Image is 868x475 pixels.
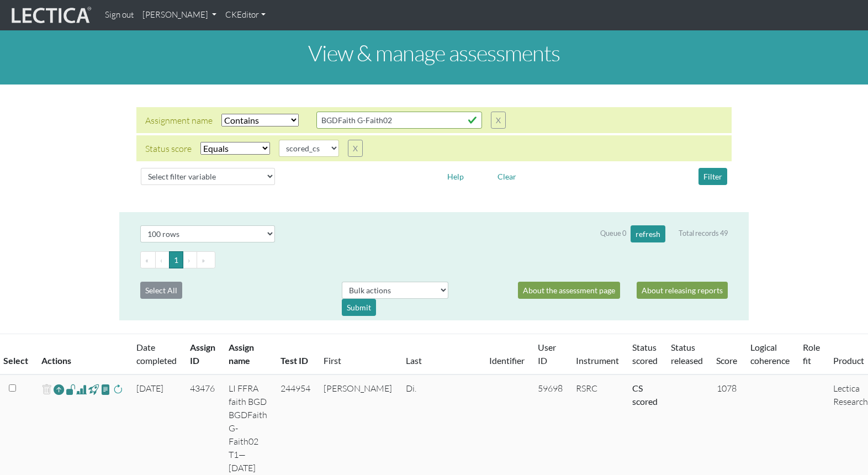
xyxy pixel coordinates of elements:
[138,4,221,26] a: [PERSON_NAME]
[348,140,363,157] button: X
[41,382,52,398] span: delete
[632,342,658,366] a: Status scored
[442,170,469,181] a: Help
[113,383,123,396] span: rescore
[576,355,619,366] a: Instrument
[183,334,222,375] th: Assign ID
[76,383,87,396] span: Analyst score
[637,282,728,299] a: About releasing reports
[54,382,64,398] a: Reopen
[489,355,525,366] a: Identifier
[632,383,658,407] a: Completed = assessment has been completed; CS scored = assessment has been CLAS scored; LS scored...
[518,282,620,299] a: About the assessment page
[442,168,469,185] button: Help
[750,342,790,366] a: Logical coherence
[538,342,556,366] a: User ID
[716,355,737,366] a: Score
[145,114,213,127] div: Assignment name
[9,5,92,26] img: lecticalive
[600,225,728,242] div: Queue 0 Total records 49
[803,342,820,366] a: Role fit
[100,383,111,395] span: view
[324,355,341,366] a: First
[88,383,99,395] span: view
[35,334,130,375] th: Actions
[169,251,183,268] button: Go to page 1
[671,342,703,366] a: Status released
[136,342,177,366] a: Date completed
[145,142,192,155] div: Status score
[493,168,521,185] button: Clear
[274,334,317,375] th: Test ID
[140,251,728,268] ul: Pagination
[406,355,422,366] a: Last
[100,4,138,26] a: Sign out
[222,334,274,375] th: Assign name
[140,282,182,299] button: Select All
[698,168,727,185] button: Filter
[717,383,737,394] span: 1078
[66,383,76,395] span: view
[491,112,506,129] button: X
[221,4,270,26] a: CKEditor
[631,225,665,242] button: refresh
[833,355,864,366] a: Product
[342,299,376,316] div: Submit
